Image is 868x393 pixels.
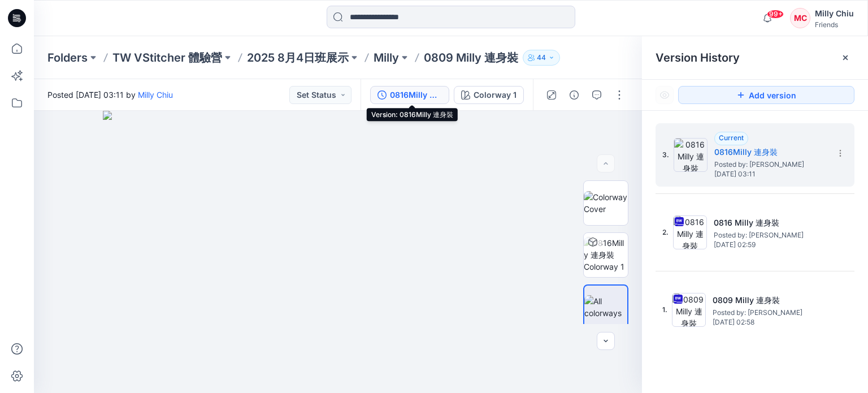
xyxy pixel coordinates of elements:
[374,50,399,66] a: Milly
[47,50,88,66] a: Folders
[678,86,854,104] button: Add version
[767,10,784,19] span: 99+
[565,86,583,104] button: Details
[815,7,854,20] div: Milly Chiu
[662,305,667,315] span: 1.
[584,191,628,215] img: Colorway Cover
[370,86,449,104] button: 0816Milly 連身裝
[584,295,627,319] img: All colorways
[474,89,517,101] div: Colorway 1
[790,8,810,28] div: MC
[424,50,518,66] p: 0809 Milly 連身裝
[523,50,560,66] button: 44
[138,90,173,100] a: Milly Chiu
[47,89,173,101] span: Posted [DATE] 03:11 by
[454,86,524,104] button: Colorway 1
[713,293,826,307] h5: 0809 Milly 連身裝
[662,227,669,237] span: 2.
[103,111,573,393] img: eyJhbGciOiJIUzI1NiIsImtpZCI6IjAiLCJzbHQiOiJzZXMiLCJ0eXAiOiJKV1QifQ.eyJkYXRhIjp7InR5cGUiOiJzdG9yYW...
[672,293,706,327] img: 0809 Milly 連身裝
[714,170,827,178] span: [DATE] 03:11
[673,215,707,249] img: 0816 Milly 連身裝
[112,50,222,66] a: TW VStitcher 體驗營
[714,241,827,249] span: [DATE] 02:59
[713,307,826,318] span: Posted by: Milly Chiu
[713,318,826,326] span: [DATE] 02:58
[584,237,628,273] img: 0816Milly 連身裝 Colorway 1
[390,89,442,101] div: 0816Milly 連身裝
[714,145,827,159] h5: 0816Milly 連身裝
[537,51,546,64] p: 44
[714,216,827,230] h5: 0816 Milly 連身裝
[656,86,674,104] button: Show Hidden Versions
[656,51,740,64] span: Version History
[815,20,854,29] div: Friends
[841,53,850,62] button: Close
[247,50,349,66] a: 2025 8月4日班展示
[674,138,708,172] img: 0816Milly 連身裝
[714,230,827,241] span: Posted by: Milly Chiu
[719,133,744,142] span: Current
[714,159,827,170] span: Posted by: Milly Chiu
[662,150,669,160] span: 3.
